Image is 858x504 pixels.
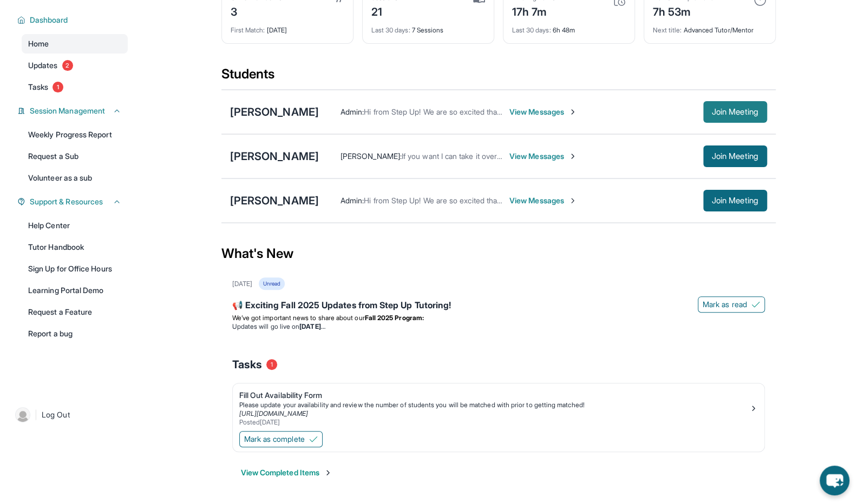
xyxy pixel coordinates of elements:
div: Fill Out Availability Form [239,390,749,401]
button: Mark as read [698,296,765,313]
div: [DATE] [232,280,252,288]
a: Weekly Progress Report [22,125,128,144]
span: [PERSON_NAME] : [340,151,402,161]
span: Mark as read [703,299,747,310]
span: 1 [266,359,277,370]
button: Support & Resources [25,196,121,207]
button: View Completed Items [241,467,332,478]
a: |Log Out [11,403,128,427]
div: What's New [221,230,776,277]
div: 6h 48m [512,19,626,35]
button: Join Meeting [703,190,767,211]
a: Updates2 [22,56,128,75]
a: [URL][DOMAIN_NAME] [239,409,308,417]
div: 7h 53m [653,2,718,19]
span: 1 [53,82,63,92]
a: Fill Out Availability FormPlease update your availability and review the number of students you w... [233,383,764,429]
button: Join Meeting [703,101,767,123]
div: Please update your availability and review the number of students you will be matched with prior ... [239,401,749,409]
div: [DATE] [231,19,344,35]
img: Mark as read [751,300,760,309]
span: Home [28,38,49,49]
span: Mark as complete [244,434,305,445]
span: Dashboard [30,15,68,25]
a: Request a Sub [22,147,128,166]
div: 17h 7m [512,2,555,19]
span: | [35,408,37,421]
span: Join Meeting [712,109,758,115]
img: Chevron-Right [568,196,577,205]
span: We’ve got important news to share about our [232,314,365,322]
button: Dashboard [25,15,121,25]
span: Log Out [42,409,70,420]
span: Tasks [28,82,48,92]
a: Learning Portal Demo [22,281,128,300]
img: Chevron-Right [568,108,577,116]
button: Join Meeting [703,145,767,167]
span: Last 30 days : [371,26,410,34]
div: [PERSON_NAME] [230,104,319,120]
a: Tasks1 [22,77,128,97]
a: Tutor Handbook [22,237,128,257]
span: 2 [62,60,73,71]
div: 3 [231,2,282,19]
img: user-img [15,407,30,422]
img: Chevron-Right [568,152,577,161]
span: Tasks [232,357,262,372]
img: Mark as complete [309,435,318,443]
div: 📢 Exciting Fall 2025 Updates from Step Up Tutoring! [232,299,765,314]
div: [PERSON_NAME] [230,149,319,164]
a: Home [22,34,128,54]
div: Advanced Tutor/Mentor [653,19,767,35]
span: View Messages [509,151,577,162]
button: Session Management [25,105,121,116]
span: Admin : [340,107,364,116]
div: Posted [DATE] [239,418,749,427]
span: View Messages [509,107,577,117]
li: Updates will go live on [232,322,765,331]
span: Join Meeting [712,153,758,160]
div: 7 Sessions [371,19,485,35]
a: Sign Up for Office Hours [22,259,128,278]
span: Last 30 days : [512,26,551,34]
div: Students [221,65,776,89]
a: Volunteer as a sub [22,168,128,188]
strong: Fall 2025 Program: [365,314,424,322]
span: Next title : [653,26,682,34]
div: [PERSON_NAME] [230,193,319,208]
span: Admin : [340,196,364,205]
button: chat-button [820,466,849,495]
span: First Match : [231,26,265,34]
div: 21 [371,2,398,19]
button: Mark as complete [239,431,323,447]
strong: [DATE] [299,322,325,330]
span: Support & Resources [30,196,103,207]
span: Session Management [30,105,105,116]
a: Request a Feature [22,302,128,322]
a: Report a bug [22,324,128,343]
span: Updates [28,60,58,71]
span: If you want I can take it over the weekend at any time of the day [402,151,620,161]
span: Join Meeting [712,197,758,204]
div: Unread [259,277,285,290]
span: View Messages [509,195,577,206]
a: Help Center [22,216,128,235]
